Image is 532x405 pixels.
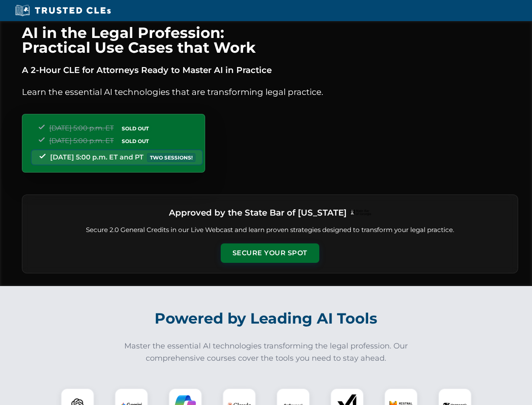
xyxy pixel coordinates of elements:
[169,205,347,220] h3: Approved by the State Bar of [US_STATE]
[32,225,508,235] p: Secure 2.0 General Credits in our Live Webcast and learn proven strategies designed to transform ...
[22,25,518,55] h1: AI in the Legal Profession: Practical Use Cases that Work
[119,124,152,133] span: SOLD OUT
[49,124,114,132] span: [DATE] 5:00 p.m. ET
[49,137,114,145] span: [DATE] 5:00 p.m. ET
[13,4,113,17] img: Trusted CLEs
[22,63,518,77] p: A 2-Hour CLE for Attorneys Ready to Master AI in Practice
[221,243,319,263] button: Secure Your Spot
[33,304,500,333] h2: Powered by Leading AI Tools
[22,85,518,99] p: Learn the essential AI technologies that are transforming legal practice.
[119,340,414,364] p: Master the essential AI technologies transforming the legal profession. Our comprehensive courses...
[119,137,152,146] span: SOLD OUT
[350,210,371,216] img: Logo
